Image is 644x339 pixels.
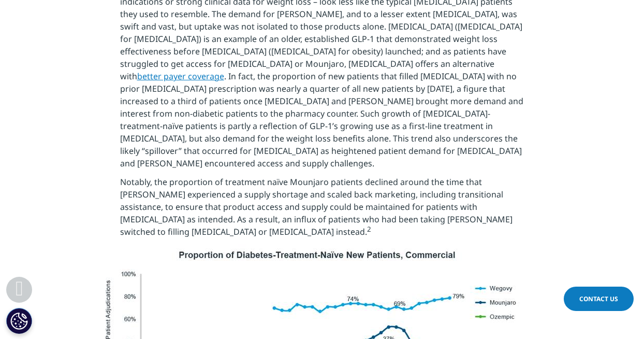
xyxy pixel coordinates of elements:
span: Contact Us [579,294,618,303]
sup: 2 [367,224,371,234]
a: better payer coverage [137,70,224,82]
p: Notably, the proportion of treatment naïve Mounjaro patients declined around the time that [PERSO... [120,176,524,244]
a: Contact Us [564,287,634,311]
button: Cookies Settings [6,308,32,334]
